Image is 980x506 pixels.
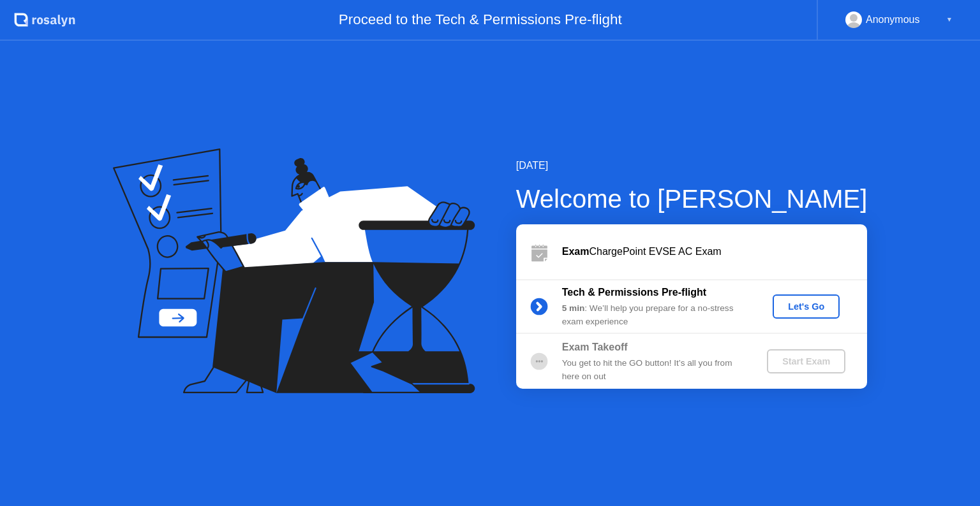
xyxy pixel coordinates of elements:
div: : We’ll help you prepare for a no-stress exam experience [562,302,746,328]
div: You get to hit the GO button! It’s all you from here on out [562,357,746,383]
b: 5 min [562,303,585,313]
b: Exam Takeoff [562,342,628,352]
b: Tech & Permissions Pre-flight [562,287,706,298]
div: [DATE] [516,158,868,173]
div: ▼ [946,11,953,28]
b: Exam [562,246,590,257]
div: Start Exam [772,356,840,366]
div: Anonymous [866,11,920,28]
button: Let's Go [773,294,840,319]
div: Let's Go [778,301,835,312]
button: Start Exam [767,349,845,373]
div: Welcome to [PERSON_NAME] [516,180,868,218]
div: ChargePoint EVSE AC Exam [562,244,867,259]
